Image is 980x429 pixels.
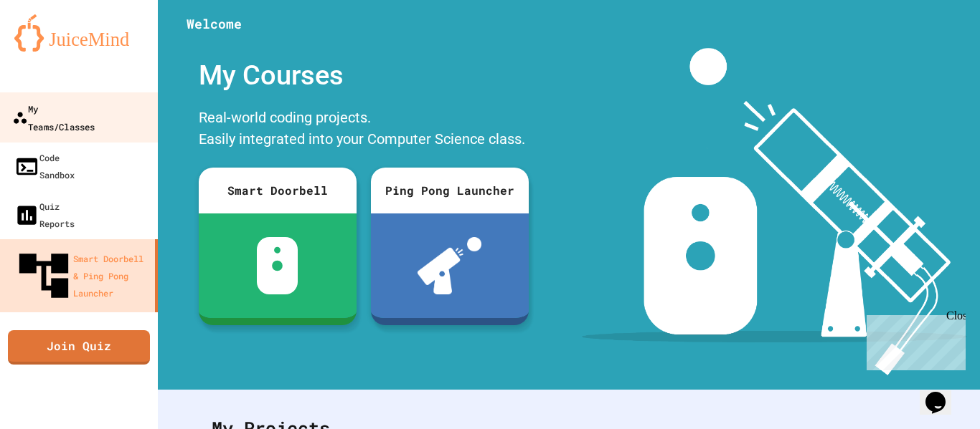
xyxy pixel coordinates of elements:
div: Quiz Reports [14,198,75,232]
div: Chat with us now!Close [6,6,99,91]
iframe: chat widget [861,309,966,370]
div: Smart Doorbell [199,168,357,213]
div: My Courses [192,48,536,103]
div: Ping Pong Launcher [371,168,529,213]
div: Smart Doorbell & Ping Pong Launcher [14,246,149,305]
div: My Teams/Classes [12,100,95,135]
img: sdb-white.svg [257,237,298,294]
img: ppl-with-ball.png [418,237,481,294]
div: Real-world coding projects. Easily integrated into your Computer Science class. [192,103,536,157]
img: banner-image-my-projects.png [582,48,966,375]
a: Join Quiz [8,330,150,365]
div: Code Sandbox [14,149,75,183]
iframe: chat widget [920,372,966,415]
img: logo-orange.svg [14,14,143,52]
